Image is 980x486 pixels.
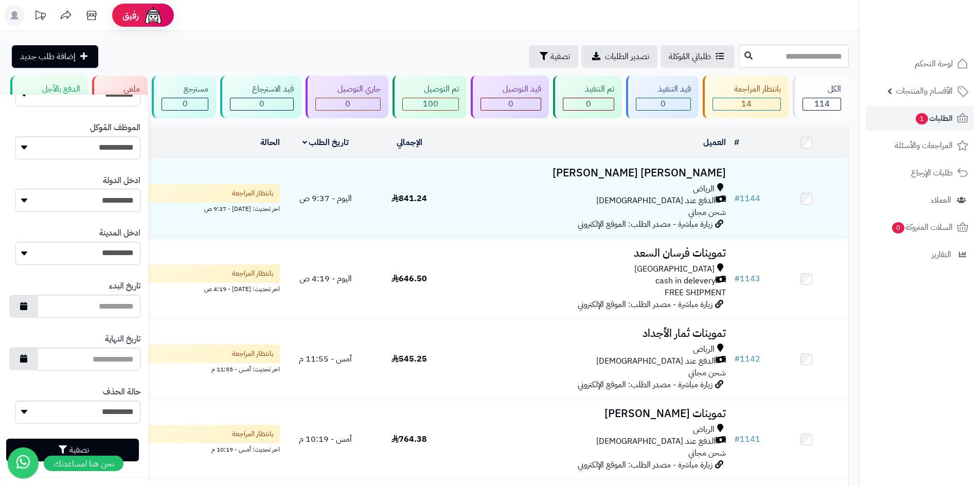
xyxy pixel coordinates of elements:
[605,50,649,63] span: تصدير الطلبات
[814,98,830,110] span: 114
[162,98,208,110] div: 0
[578,379,712,391] span: زيارة مباشرة - مصدر الطلب: الموقع الإلكتروني
[803,83,841,95] div: الكل
[665,286,726,299] span: FREE SHIPMENT
[734,273,740,285] span: #
[693,344,715,355] span: الرياض
[892,222,904,233] span: 0
[596,195,716,207] span: الدفع عند [DEMOGRAPHIC_DATA]
[304,76,390,118] a: جاري التوصيل 0
[183,98,188,110] span: 0
[866,133,974,158] a: المراجعات والأسئلة
[455,167,726,179] h3: [PERSON_NAME] [PERSON_NAME]
[391,192,427,205] span: 841.24
[734,353,760,365] a: #1142
[299,433,352,445] span: أمس - 10:19 م
[218,76,304,118] a: قيد الاسترجاع 0
[866,188,974,212] a: العملاء
[391,433,427,445] span: 764.38
[734,273,760,285] a: #1143
[688,206,726,219] span: شحن مجاني
[915,111,953,125] span: الطلبات
[27,5,53,28] a: تحديثات المنصة
[734,192,740,205] span: #
[563,98,614,110] div: 0
[299,273,352,285] span: اليوم - 4:19 ص
[669,50,711,63] span: طلباتي المُوكلة
[391,273,427,285] span: 646.50
[103,386,140,398] label: حالة الحذف
[713,98,781,110] div: 14
[636,83,691,95] div: قيد التنفيذ
[866,215,974,240] a: السلات المتروكة0
[701,76,791,118] a: بانتظار المراجعة 14
[891,220,953,235] span: السلات المتروكة
[299,192,352,205] span: اليوم - 9:37 ص
[551,76,624,118] a: تم التنفيذ 0
[316,98,380,110] div: 0
[578,459,712,471] span: زيارة مباشرة - مصدر الطلب: الموقع الإلكتروني
[455,328,726,339] h3: تموينات ثمار الأجداد
[703,136,726,149] a: العميل
[232,429,274,439] span: بانتظار المراجعة
[20,50,76,63] span: إضافة طلب جديد
[6,439,139,461] button: تصفية
[20,83,80,95] div: الدفع بالآجل
[12,45,98,68] a: إضافة طلب جديد
[423,98,438,110] span: 100
[624,76,701,118] a: قيد التنفيذ 0
[390,76,469,118] a: تم التوصيل 100
[693,424,715,436] span: الرياض
[791,76,851,118] a: الكل114
[102,83,140,95] div: ملغي
[232,268,274,279] span: بانتظار المراجعة
[8,76,90,118] a: الدفع بالآجل 0
[563,83,614,95] div: تم التنفيذ
[345,98,350,110] span: 0
[529,45,578,68] button: تصفية
[734,433,760,445] a: #1141
[391,353,427,365] span: 545.25
[911,166,953,180] span: طلبات الإرجاع
[162,83,208,95] div: مسترجع
[455,408,726,420] h3: تموينات [PERSON_NAME]
[481,98,541,110] div: 0
[315,83,381,95] div: جاري التوصيل
[230,83,294,95] div: قيد الاسترجاع
[932,247,951,262] span: التقارير
[578,218,712,230] span: زيارة مباشرة - مصدر الطلب: الموقع الإلكتروني
[636,98,690,110] div: 0
[734,192,760,205] a: #1144
[455,247,726,259] h3: تموينات فرسان السعد
[143,5,164,26] img: ai-face.png
[661,45,735,68] a: طلباتي المُوكلة
[403,98,459,110] div: 100
[105,333,140,345] label: تاريخ النهاية
[232,349,274,359] span: بانتظار المراجعة
[661,98,666,110] span: 0
[655,275,716,287] span: cash in delevery
[896,84,953,98] span: الأقسام والمنتجات
[469,76,551,118] a: قيد التوصيل 0
[402,83,459,95] div: تم التوصيل
[866,51,974,76] a: لوحة التحكم
[550,50,570,63] span: تصفية
[712,83,781,95] div: بانتظار المراجعة
[734,136,739,149] a: #
[150,76,218,118] a: مسترجع 0
[508,98,513,110] span: 0
[90,122,140,134] label: الموظف المُوكل
[634,263,715,275] span: [GEOGRAPHIC_DATA]
[866,106,974,131] a: الطلبات1
[734,433,740,445] span: #
[693,183,715,195] span: الرياض
[90,76,150,118] a: ملغي 0
[596,355,716,367] span: الدفع عند [DEMOGRAPHIC_DATA]
[230,98,293,110] div: 0
[299,353,352,365] span: أمس - 11:55 م
[302,136,349,149] a: تاريخ الطلب
[866,160,974,185] a: طلبات الإرجاع
[122,9,139,22] span: رفيق
[734,353,740,365] span: #
[578,298,712,311] span: زيارة مباشرة - مصدر الطلب: الموقع الإلكتروني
